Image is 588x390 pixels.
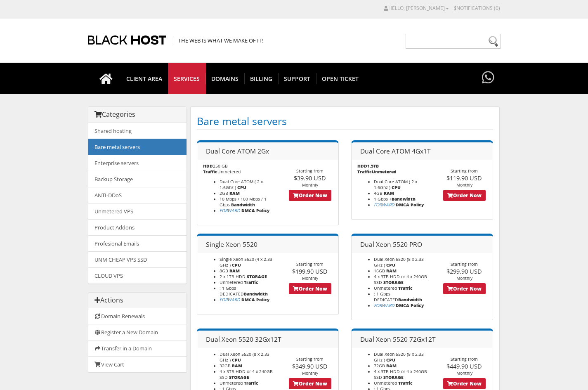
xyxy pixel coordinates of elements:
[383,279,404,285] b: STORAGE
[292,362,328,370] span: $349.90 USD
[174,37,263,44] span: The Web is what we make of it!
[247,274,267,279] b: STORAGE
[120,73,168,84] span: CLIENT AREA
[374,303,394,308] i: All abuse reports are forwarded
[241,297,269,303] b: DMCA Policy
[374,363,385,369] span: 72GB
[282,261,338,281] div: Starting from Monthly
[244,63,279,94] a: Billing
[220,285,276,297] li: : 1 Gbps DEDICATED
[278,63,316,94] a: Support
[220,274,246,279] span: 2 x 1TB HDD
[357,169,372,175] b: Traffic
[374,369,427,380] span: 4 x 3TB HDD or 4 x 240GB SSD
[220,369,273,380] span: 4 x 3TB HDD or 4 x 240GB SSD
[88,235,187,252] a: Profesional Emails
[446,174,482,182] span: $119.90 USD
[220,208,240,213] a: FORWARD
[374,196,430,202] li: 1 Gbps +
[203,169,217,175] b: Traffic
[294,174,326,182] span: $39.90 USD
[396,303,424,308] b: DMCA Policy
[360,147,431,156] span: Dual Core ATOM 4Gx1T
[88,340,187,357] a: Transfer in a Domain
[392,196,416,202] b: Bandwidth
[220,190,228,196] span: 2GB
[229,268,240,274] b: RAM
[88,155,187,171] a: Enterprise servers
[406,34,501,49] input: Need help?
[241,208,269,213] b: DMCA Policy
[384,190,394,196] b: RAM
[237,184,246,190] b: CPU
[374,291,430,303] li: : 1 Gbps DEDICATED
[232,363,242,369] b: RAM
[282,168,338,188] div: Starting from Monthly
[88,203,187,220] a: Unmetered VPS
[374,202,394,208] i: All abuse reports are forwarded
[374,190,383,196] span: 4GB
[316,73,364,84] span: Open Ticket
[443,378,486,389] a: Order Now
[220,256,272,268] span: Single Xeon 5520 (4 x 2.33 GHz )
[88,187,187,203] a: ANTI-DDoS
[289,378,331,389] a: Order Now
[88,324,187,340] a: Register a New Domain
[244,380,258,386] b: Traffic
[220,279,243,285] span: Unmetered
[94,297,180,304] h3: Actions
[360,335,436,344] span: Dual Xeon 5520 72Gx12T
[205,73,245,84] span: Domains
[386,268,397,274] b: RAM
[392,184,401,190] b: CPU
[206,335,281,344] span: Dual Xeon 5520 32Gx12T
[374,202,394,208] a: FORWARD
[120,63,168,94] a: CLIENT AREA
[88,219,187,236] a: Product Addons
[203,163,276,175] p: 250 GB Unmetered
[229,190,240,196] b: RAM
[88,251,187,268] a: UNM CHEAP VPS SSD
[220,179,263,190] span: Dual Core ATOM ( 2 x 1.6Ghz )
[480,63,496,93] a: Have questions?
[396,202,424,208] b: DMCA Policy
[316,63,364,94] a: Open Ticket
[386,363,397,369] b: RAM
[168,73,206,84] span: SERVICES
[88,171,187,187] a: Backup Storage
[443,190,486,201] a: Order Now
[220,268,228,274] span: 8GB
[374,351,424,363] span: Dual Xeon 5520 (8 x 2.33 GHz )
[446,267,482,275] span: $299.90 USD
[282,356,338,376] div: Starting from Monthly
[436,261,493,281] div: Starting from Monthly
[88,139,187,155] a: Bare metal servers
[232,262,241,268] b: CPU
[386,262,395,268] b: CPU
[398,380,413,386] b: Traffic
[443,283,486,294] a: Order Now
[220,351,269,363] span: Dual Xeon 5520 (8 x 2.33 GHz )
[357,163,430,175] p: 1.5TB Unmetered
[91,63,121,94] a: Go to homepage
[454,5,500,12] a: Notifications (0)
[220,363,231,369] span: 32GB
[398,285,413,291] b: Traffic
[220,297,240,303] a: FORWARD
[374,179,417,190] span: Dual Core ATOM ( 2 x 1.6Ghz )
[384,5,449,12] a: Hello, [PERSON_NAME]
[374,380,397,386] span: Unmetered
[446,362,482,370] span: $449.90 USD
[244,279,258,285] b: Traffic
[357,163,367,169] b: HDD
[244,73,279,84] span: Billing
[374,303,394,308] a: FORWARD
[289,283,331,294] a: Order Now
[94,111,180,118] h3: Categories
[220,297,240,303] i: All abuse reports are forwarded
[386,357,395,363] b: CPU
[436,356,493,376] div: Starting from Monthly
[398,297,422,303] b: Bandwidth
[374,285,397,291] span: Unmetered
